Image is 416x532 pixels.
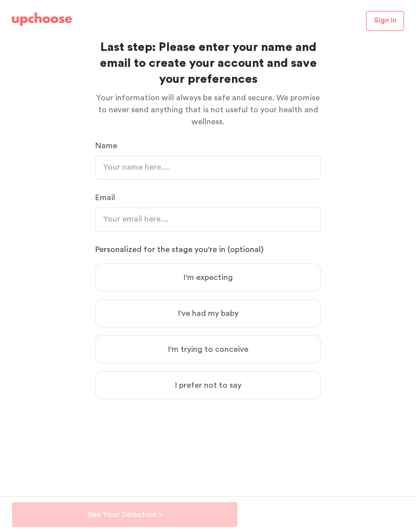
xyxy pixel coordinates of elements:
p: Your information will always be safe and secure. We promise to never send anything that is not us... [95,92,321,128]
span: I've had my baby [178,307,238,319]
input: Your name here.... [95,156,321,180]
span: I prefer not to say [175,379,241,391]
p: See Your Selection > [87,509,163,521]
p: Name [95,140,321,152]
button: See Your Selection > [12,502,237,527]
img: UpChoose [12,12,72,26]
span: I'm expecting [184,271,233,283]
p: Email [95,192,321,204]
span: I'm trying to conceive [168,343,248,355]
a: Sign in [366,11,404,31]
h2: Last step: Please enter your name and email to create your account and save your preferences [95,40,321,88]
a: UpChoose [12,12,72,31]
p: Personalized for the stage you're in (optional) [95,244,321,256]
input: Your email here.... [95,208,321,232]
